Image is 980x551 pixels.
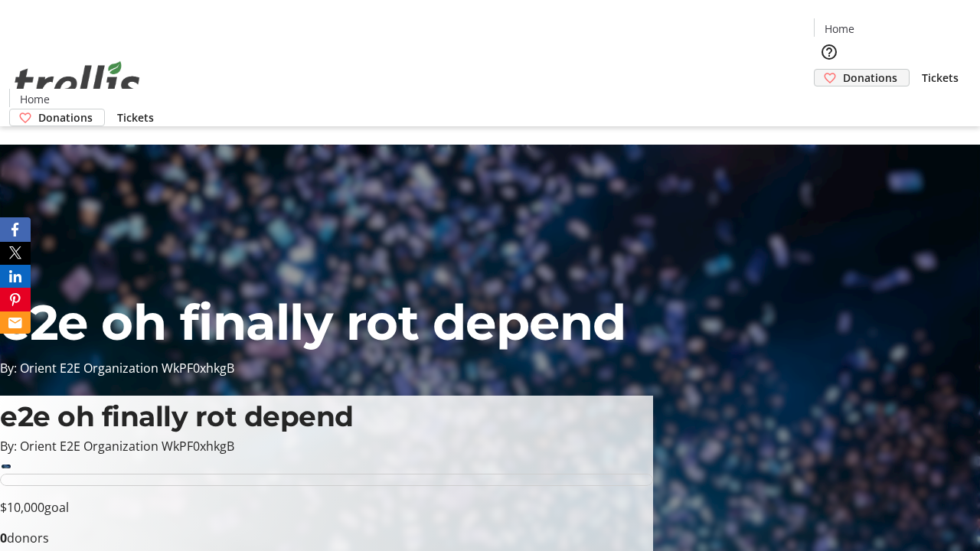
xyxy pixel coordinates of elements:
span: Tickets [117,109,154,126]
img: Orient E2E Organization WkPF0xhkgB's Logo [9,44,145,121]
button: Help [814,37,844,67]
span: Tickets [922,70,959,86]
a: Home [10,91,59,107]
span: Home [825,21,854,37]
a: Tickets [910,70,971,86]
span: Home [20,91,50,107]
a: Home [815,21,864,37]
a: Donations [814,69,910,86]
a: Tickets [105,109,166,126]
span: Donations [843,70,897,86]
a: Donations [9,109,105,126]
span: Donations [38,109,93,126]
button: Cart [814,86,844,117]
